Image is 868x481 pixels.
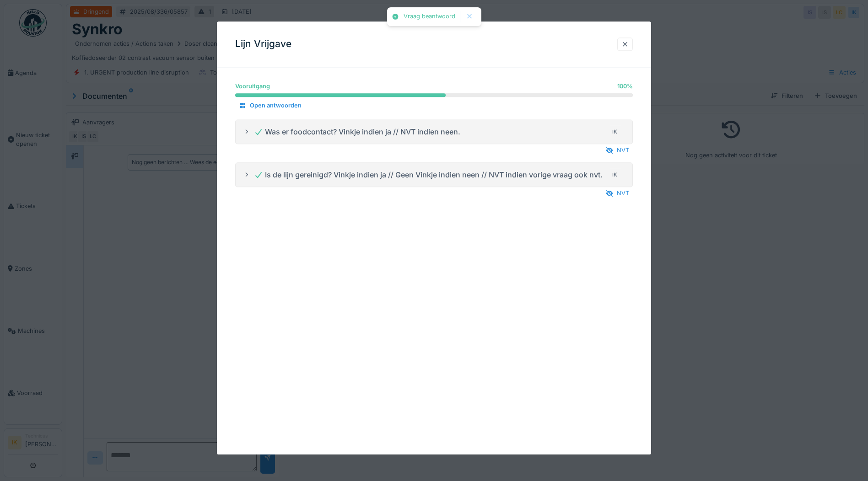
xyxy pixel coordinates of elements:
[254,169,603,180] div: Is de lijn gereinigd? Vinkje indien ja // Geen Vinkje indien neen // NVT indien vorige vraag ook ...
[602,144,633,157] div: NVT
[609,125,621,138] div: IK
[235,94,633,97] progress: 100 %
[235,100,305,112] div: Open antwoorden
[235,82,270,91] div: Vooruitgang
[239,166,629,183] summary: Is de lijn gereinigd? Vinkje indien ja // Geen Vinkje indien neen // NVT indien vorige vraag ook ...
[609,168,621,181] div: IK
[235,38,291,50] h3: Lijn Vrijgave
[617,82,633,91] div: 100 %
[254,126,460,137] div: Was er foodcontact? Vinkje indien ja // NVT indien neen.
[602,187,633,200] div: NVT
[404,13,455,21] div: Vraag beantwoord
[239,123,629,140] summary: Was er foodcontact? Vinkje indien ja // NVT indien neen.IK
